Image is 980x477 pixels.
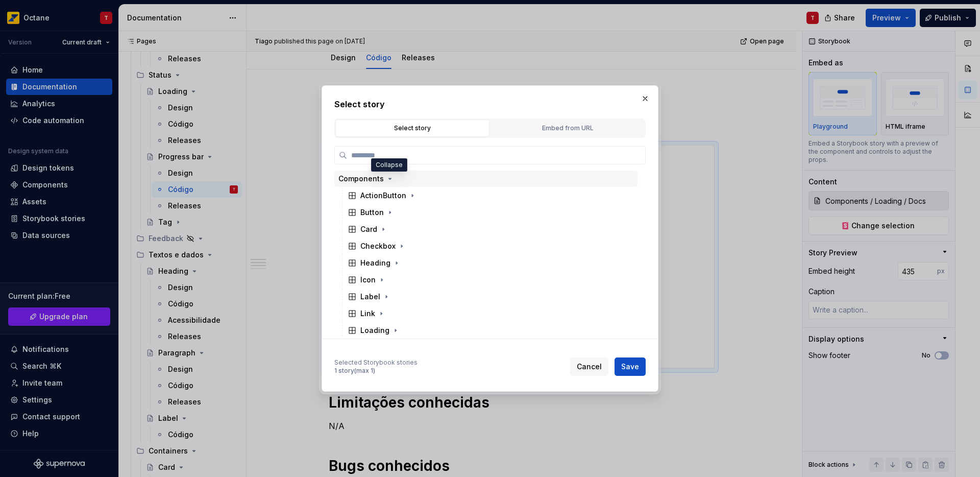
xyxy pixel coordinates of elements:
div: Select story [339,123,486,133]
h2: Select story [334,98,646,110]
div: Checkbox [360,241,396,251]
div: Embed from URL [494,123,641,133]
div: Link [360,308,375,319]
span: Save [621,362,639,372]
div: Icon [360,275,376,285]
button: Save [615,357,646,376]
button: Cancel [570,357,608,376]
div: Button [360,207,384,218]
div: Collapse [371,158,407,172]
div: 1 story (max 1) [334,367,418,375]
span: Cancel [577,362,602,372]
div: Card [360,224,377,234]
div: ActionButton [360,190,406,201]
div: Components [338,174,384,184]
div: Label [360,292,380,302]
div: Selected Storybook stories [334,359,418,367]
div: Heading [360,258,390,268]
div: Loading [360,325,389,336]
